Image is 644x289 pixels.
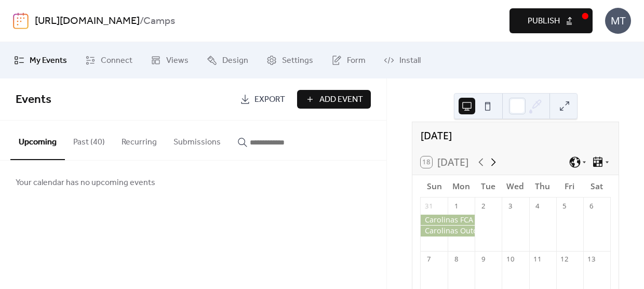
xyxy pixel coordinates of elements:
[502,175,529,198] div: Wed
[324,46,373,74] a: Form
[475,175,502,198] div: Tue
[478,255,488,264] div: 9
[587,255,596,264] div: 13
[421,175,448,198] div: Sun
[506,201,515,211] div: 3
[509,8,593,33] button: Publish
[143,46,196,74] a: Views
[165,121,229,159] button: Submissions
[166,55,189,67] span: Views
[478,201,488,211] div: 2
[77,46,140,74] a: Connect
[533,201,542,211] div: 4
[583,175,610,198] div: Sat
[30,55,67,67] span: My Events
[560,255,569,264] div: 12
[140,11,143,31] b: /
[222,55,248,67] span: Design
[421,226,475,236] div: Carolinas Outdoor Camp
[254,94,285,106] span: Export
[16,177,155,189] span: Your calendar has no upcoming events
[412,122,619,150] div: [DATE]
[35,11,140,31] a: [URL][DOMAIN_NAME]
[529,175,556,198] div: Thu
[232,90,293,109] a: Export
[199,46,256,74] a: Design
[101,55,132,67] span: Connect
[533,255,542,264] div: 11
[556,175,583,198] div: Fri
[451,201,461,211] div: 1
[448,175,475,198] div: Mon
[10,121,65,160] button: Upcoming
[113,121,165,159] button: Recurring
[347,55,366,67] span: Form
[376,46,428,74] a: Install
[259,46,321,74] a: Settings
[297,90,371,109] button: Add Event
[424,255,434,264] div: 7
[282,55,313,67] span: Settings
[605,8,631,34] div: MT
[65,121,113,159] button: Past (40)
[143,11,175,31] b: Camps
[16,88,51,111] span: Events
[587,201,596,211] div: 6
[13,12,29,29] img: logo
[421,215,475,225] div: Carolinas FCA Outdoor Camp
[424,201,434,211] div: 31
[528,15,560,28] span: Publish
[399,55,421,67] span: Install
[506,255,515,264] div: 10
[451,255,461,264] div: 8
[6,46,75,74] a: My Events
[319,94,363,106] span: Add Event
[560,201,569,211] div: 5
